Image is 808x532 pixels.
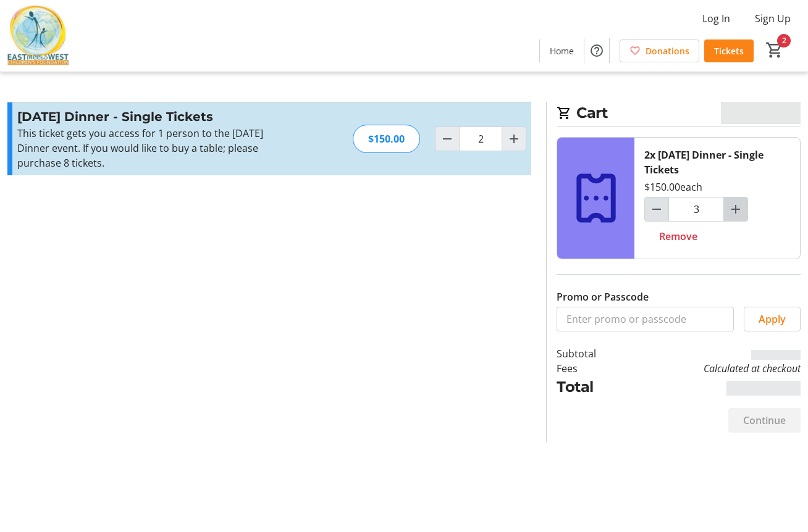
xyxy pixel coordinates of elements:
a: Donations [620,39,699,62]
a: Home [540,39,584,62]
div: $150.00 each [644,180,702,194]
h3: [DATE] Dinner - Single Tickets [17,107,287,126]
button: Apply [744,307,801,331]
img: East Meets West Children's Foundation's Logo [7,5,69,67]
span: Donations [646,44,689,57]
span: Remove [659,229,697,244]
span: Home [550,44,574,57]
button: Increment by one [724,197,747,221]
td: Total [557,376,627,398]
button: Log In [692,9,740,28]
button: Increment by one [502,127,526,151]
button: Decrement by one [645,197,668,221]
button: Decrement by one [436,127,459,151]
input: Diwali Dinner - Single Tickets Quantity [668,197,724,222]
span: Log In [702,11,730,26]
div: $150.00 [353,125,420,153]
td: Subtotal [557,346,627,361]
input: Enter promo or passcode [557,307,734,331]
button: Cart [764,39,786,61]
button: Sign Up [745,9,801,28]
a: Tickets [704,39,754,62]
span: Tickets [714,44,744,57]
h2: Cart [557,102,801,127]
td: Fees [557,361,627,376]
td: Calculated at checkout [627,361,801,376]
span: Apply [759,312,786,326]
input: Diwali Dinner - Single Tickets Quantity [459,127,502,151]
div: 2x [DATE] Dinner - Single Tickets [644,148,790,177]
div: This ticket gets you access for 1 person to the [DATE] Dinner event. If you would like to buy a t... [17,126,287,170]
button: Remove [644,224,712,249]
label: Promo or Passcode [557,289,649,304]
button: Help [584,38,609,63]
span: CA$300.00 [721,102,801,124]
span: Sign Up [755,11,791,26]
